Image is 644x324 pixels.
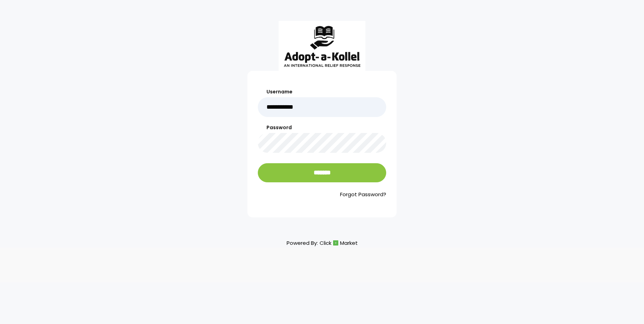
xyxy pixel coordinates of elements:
label: Password [258,124,386,131]
p: Powered By: [287,238,358,248]
img: aak_logo_sm.jpeg [279,21,365,71]
label: Username [258,88,386,95]
a: Forgot Password? [258,191,386,199]
img: cm_icon.png [333,240,338,246]
a: ClickMarket [320,238,358,248]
